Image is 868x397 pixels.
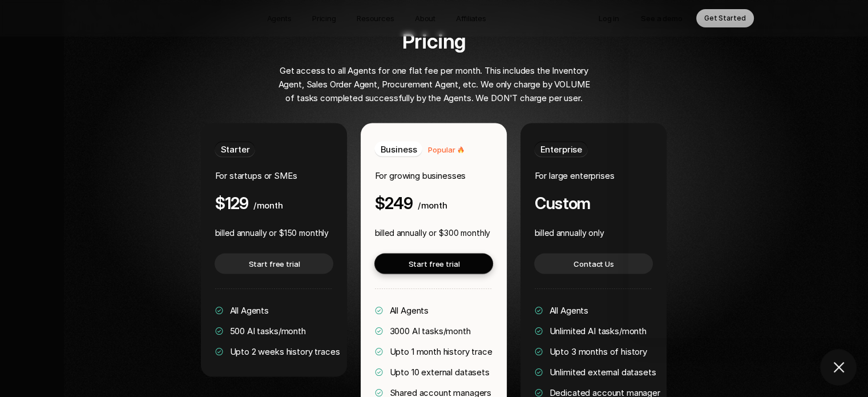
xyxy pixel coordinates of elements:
p: About [415,13,435,24]
span: Popular [428,145,455,154]
h2: Pricing [183,30,685,53]
p: Pricing [312,13,336,24]
span: /month [418,200,447,211]
a: Log in [591,9,627,27]
span: All Agents [389,305,429,316]
a: Get Started [696,9,754,27]
a: Start free trial [374,254,493,274]
span: All Agents [549,305,588,316]
p: billed annually only [534,226,604,240]
span: Unlimited AI tasks/month [549,326,646,336]
span: 500 AI tasks/month [229,326,305,336]
span: Enterprise [540,144,582,155]
a: About [408,9,442,27]
span: Upto 3 months of history [549,346,647,357]
span: Business [380,144,417,155]
span: For growing businesses [374,170,466,181]
a: Start free trial [215,254,333,274]
p: Agents [267,13,292,24]
h4: Custom [534,194,590,212]
a: Agents [260,9,298,27]
span: 3000 AI tasks/month [389,326,470,336]
a: See a demo [633,9,691,27]
h4: $129 [215,194,248,212]
a: Contact Us [534,254,653,274]
span: For large enterprises [534,170,614,181]
p: Start free trial [249,258,300,270]
a: Resources [350,9,401,27]
span: Upto 1 month history trace [389,346,492,357]
h4: $249 [374,194,413,212]
span: /month [253,200,283,211]
span: All Agents [229,305,269,316]
p: Contact Us [574,258,614,270]
p: Log in [599,13,619,24]
a: Affiliates [449,9,493,27]
p: billed annually or $300 monthly [374,226,490,240]
a: Pricing [305,9,343,27]
span: For startups or SMEs [215,170,297,181]
span: Starter [220,144,249,155]
p: Resources [357,13,394,24]
p: See a demo [641,13,683,24]
span: Unlimited external datasets [549,367,656,378]
p: Get Started [704,13,746,24]
span: Get access to all Agents for one flat fee per month. This includes the Inventory Agent, Sales Ord... [278,65,592,103]
p: Affiliates [456,13,486,24]
span: Upto 10 external datasets [389,367,489,378]
p: billed annually or $150 monthly [215,226,329,240]
span: Upto 2 weeks history traces [229,346,340,357]
p: Start free trial [409,258,460,270]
